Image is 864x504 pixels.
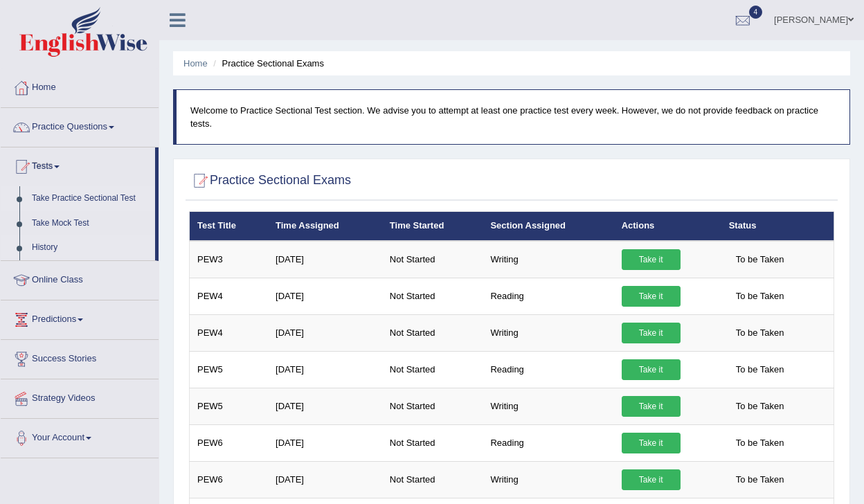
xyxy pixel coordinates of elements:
span: To be Taken [729,286,791,307]
th: Time Started [382,212,483,241]
a: Take it [622,396,681,417]
td: Not Started [382,314,483,351]
li: Practice Sectional Exams [210,57,324,70]
td: Reading [483,351,613,388]
td: Not Started [382,461,483,498]
th: Actions [614,212,721,241]
a: Take it [622,249,681,270]
span: To be Taken [729,469,791,490]
td: [DATE] [268,278,382,314]
a: Home [1,69,159,103]
td: Reading [483,424,613,461]
td: [DATE] [268,314,382,351]
td: Writing [483,388,613,424]
td: Not Started [382,241,483,278]
a: Take Mock Test [26,211,155,236]
td: PEW5 [190,351,269,388]
a: Take Practice Sectional Test [26,186,155,211]
td: Not Started [382,424,483,461]
a: Online Class [1,261,159,296]
td: [DATE] [268,388,382,424]
a: Take it [622,433,681,453]
a: Take it [622,359,681,380]
td: Writing [483,314,613,351]
a: Home [183,58,208,69]
td: [DATE] [268,241,382,278]
th: Status [721,212,834,241]
td: [DATE] [268,461,382,498]
span: To be Taken [729,249,791,270]
td: Not Started [382,388,483,424]
td: Not Started [382,351,483,388]
a: Your Account [1,419,159,453]
a: Strategy Videos [1,379,159,414]
a: Practice Questions [1,108,159,143]
td: [DATE] [268,424,382,461]
p: Welcome to Practice Sectional Test section. We advise you to attempt at least one practice test e... [190,104,836,130]
span: To be Taken [729,396,791,417]
td: PEW6 [190,424,269,461]
td: PEW5 [190,388,269,424]
span: To be Taken [729,433,791,453]
h2: Practice Sectional Exams [189,170,351,191]
td: Reading [483,278,613,314]
a: Take it [622,469,681,490]
td: PEW6 [190,461,269,498]
a: Success Stories [1,340,159,375]
a: Tests [1,147,155,182]
span: To be Taken [729,359,791,380]
td: Writing [483,461,613,498]
a: Predictions [1,300,159,335]
td: PEW4 [190,314,269,351]
td: [DATE] [268,351,382,388]
a: Take it [622,323,681,343]
th: Time Assigned [268,212,382,241]
th: Test Title [190,212,269,241]
span: To be Taken [729,323,791,343]
th: Section Assigned [483,212,613,241]
td: PEW4 [190,278,269,314]
a: Take it [622,286,681,307]
td: PEW3 [190,241,269,278]
a: History [26,235,155,260]
td: Not Started [382,278,483,314]
td: Writing [483,241,613,278]
span: 4 [749,6,763,19]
